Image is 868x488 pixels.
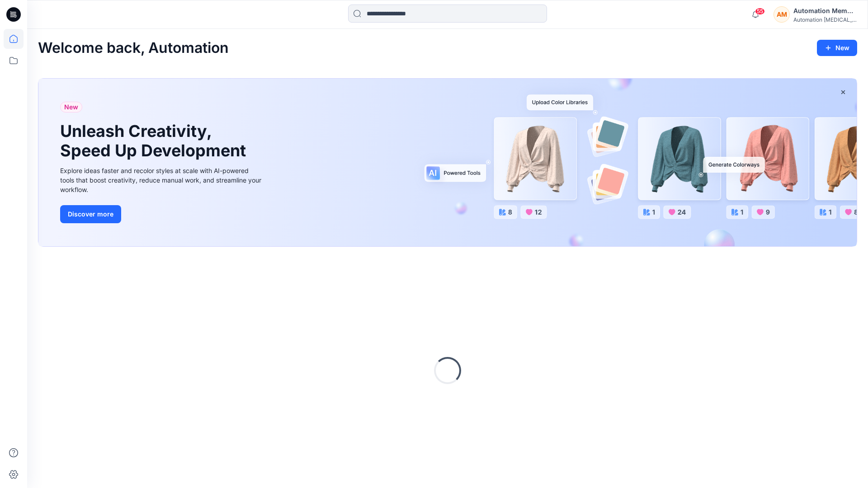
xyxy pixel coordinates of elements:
button: Discover more [60,205,121,223]
div: Automation Member [793,5,857,16]
button: New [817,40,857,56]
div: Explore ideas faster and recolor styles at scale with AI-powered tools that boost creativity, red... [60,166,264,194]
h1: Unleash Creativity, Speed Up Development [60,122,250,160]
div: AM [774,6,790,23]
div: Automation [MEDICAL_DATA]... [793,16,857,23]
h2: Welcome back, Automation [38,40,229,56]
span: New [64,102,78,113]
a: Discover more [60,205,264,223]
span: 55 [755,8,765,15]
